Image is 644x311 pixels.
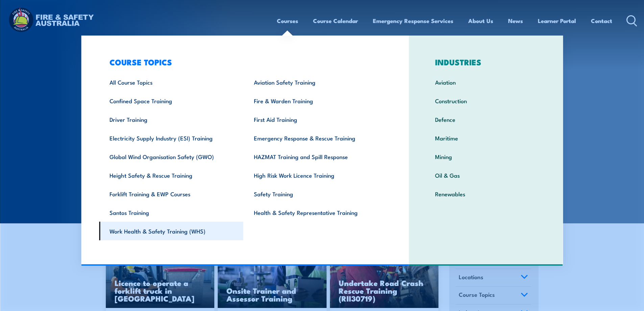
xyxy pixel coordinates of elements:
[508,12,523,30] a: News
[330,247,439,308] a: Undertake Road Crash Rescue Training (RII30719)
[456,269,531,287] a: Locations
[115,279,206,302] h3: Licence to operate a forklift truck in [GEOGRAPHIC_DATA]
[99,110,243,129] a: Driver Training
[313,12,358,30] a: Course Calendar
[373,12,453,30] a: Emergency Response Services
[99,147,243,166] a: Global Wind Organisation Safety (GWO)
[99,222,243,240] a: Work Health & Safety Training (WHS)
[425,166,547,184] a: Oil & Gas
[459,290,495,299] span: Course Topics
[339,279,430,302] h3: Undertake Road Crash Rescue Training (RII30719)
[218,247,327,308] a: Onsite Trainer and Assessor Training
[99,73,243,91] a: All Course Topics
[425,73,547,91] a: Aviation
[243,166,388,184] a: High Risk Work Licence Training
[538,12,576,30] a: Learner Portal
[99,203,243,222] a: Santos Training
[99,166,243,184] a: Height Safety & Rescue Training
[226,287,318,302] h3: Onsite Trainer and Assessor Training
[243,73,388,91] a: Aviation Safety Training
[106,247,215,308] img: Licence to operate a forklift truck Training
[243,129,388,147] a: Emergency Response & Rescue Training
[99,184,243,203] a: Forklift Training & EWP Courses
[106,247,215,308] a: Licence to operate a forklift truck in [GEOGRAPHIC_DATA]
[591,12,612,30] a: Contact
[243,147,388,166] a: HAZMAT Training and Spill Response
[425,57,547,67] h3: INDUSTRIES
[330,247,439,308] img: Road Crash Rescue Training
[468,12,493,30] a: About Us
[243,184,388,203] a: Safety Training
[459,272,483,282] span: Locations
[99,91,243,110] a: Confined Space Training
[425,129,547,147] a: Maritime
[243,203,388,222] a: Health & Safety Representative Training
[425,110,547,129] a: Defence
[243,91,388,110] a: Fire & Warden Training
[99,129,243,147] a: Electricity Supply Industry (ESI) Training
[456,287,531,304] a: Course Topics
[277,12,298,30] a: Courses
[218,247,327,308] img: Safety For Leaders
[99,57,388,67] h3: COURSE TOPICS
[425,147,547,166] a: Mining
[425,91,547,110] a: Construction
[425,184,547,203] a: Renewables
[243,110,388,129] a: First Aid Training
